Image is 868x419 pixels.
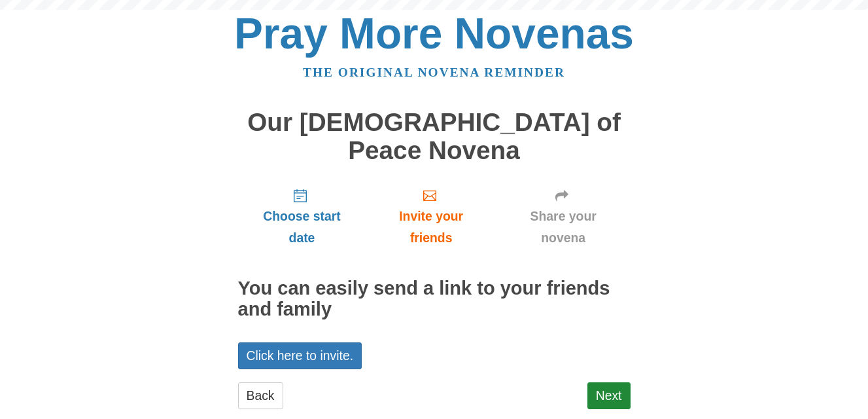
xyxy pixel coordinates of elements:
[510,206,617,249] span: Share your novena
[238,278,631,320] h2: You can easily send a link to your friends and family
[303,65,565,79] a: The original novena reminder
[234,9,634,58] a: Pray More Novenas
[238,109,631,164] h1: Our [DEMOGRAPHIC_DATA] of Peace Novena
[238,342,362,369] a: Click here to invite.
[238,382,283,409] a: Back
[379,206,483,249] span: Invite your friends
[496,177,631,255] a: Share your novena
[366,177,496,255] a: Invite your friends
[587,382,631,409] a: Next
[238,177,366,255] a: Choose start date
[251,206,353,249] span: Choose start date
